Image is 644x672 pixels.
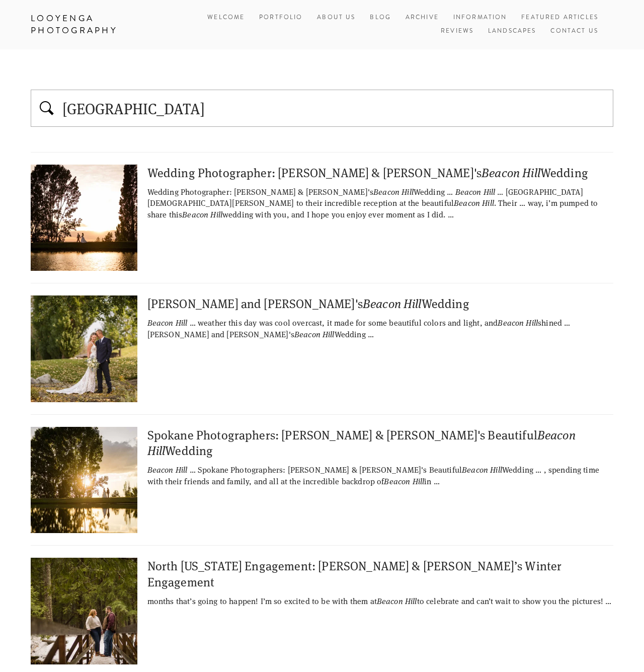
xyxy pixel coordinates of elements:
span: [GEOGRAPHIC_DATA][DEMOGRAPHIC_DATA][PERSON_NAME] to their incredible reception at the beautiful .... [147,186,584,208]
em: Hill [405,595,417,606]
span: Spokane Photographers: [PERSON_NAME] & [PERSON_NAME]'s Beautiful Wedding [198,464,533,475]
em: Beacon [377,595,403,606]
div: Spokane Photographers: [PERSON_NAME] & [PERSON_NAME]'s BeautifulBeacon HillWedding Beacon Hill … ... [31,414,613,546]
em: Hill [147,442,166,459]
input: Type to search… [61,98,607,119]
em: Hill [401,186,414,197]
span: … [447,186,453,197]
div: Wedding Photographer: [PERSON_NAME] & [PERSON_NAME]'s Wedding [147,165,613,180]
a: Portfolio [259,13,302,22]
span: … [605,595,611,606]
span: … [190,464,196,475]
div: North [US_STATE] Engagement: [PERSON_NAME] & [PERSON_NAME]’s Winter Engagement [147,558,613,589]
em: Hill [404,295,422,312]
em: Hill [176,464,188,475]
a: About Us [317,11,355,25]
span: … [535,464,541,475]
em: Beacon [147,464,174,475]
a: Featured Articles [521,11,598,25]
span: … [564,317,570,328]
em: Beacon [498,317,524,328]
em: Beacon [462,464,488,475]
div: Wedding Photographer: [PERSON_NAME] & [PERSON_NAME]'sBeacon HillWedding Wedding Photographer: [PE... [31,153,613,283]
span: Wedding Photographer: [PERSON_NAME] & [PERSON_NAME]'s Wedding [147,186,445,197]
a: Welcome [207,11,245,25]
a: Archive [406,11,439,25]
em: Beacon [454,197,480,208]
div: [PERSON_NAME] and [PERSON_NAME]'sBeacon HillWedding Beacon Hill … weather this day was cool overc... [31,283,613,414]
a: Contact Us [550,25,598,38]
span: , spending time with their friends and family, and all at the incredible backdrop of in [147,464,599,486]
a: Landscapes [488,25,536,38]
span: … [497,186,503,197]
a: Reviews [441,25,473,38]
span: months that’s going to happen! I’m so excited to be with them at to celebrate and can’t wait to s... [147,595,604,606]
em: Hill [526,317,538,328]
a: Blog [370,11,391,25]
em: Beacon [182,209,208,219]
span: … [368,329,374,339]
a: Information [453,13,507,22]
em: Hill [413,476,425,486]
span: … [190,317,196,328]
em: Hill [482,197,494,208]
span: weather this day was cool overcast, it made for some beautiful colors and light, and shined [198,317,562,328]
em: Beacon [363,295,401,312]
span: way, i’m pumped to share this wedding with you, and I hope you enjoy ever moment as I did. [147,197,598,219]
em: Hill [176,317,188,328]
span: [PERSON_NAME] and [PERSON_NAME]'s Wedding [147,329,366,339]
em: Hill [522,164,540,181]
em: Beacon [384,476,410,486]
em: Beacon [294,329,320,339]
em: Beacon [481,164,520,181]
div: Spokane Photographers: [PERSON_NAME] & [PERSON_NAME]'s Beautiful Wedding [147,427,613,458]
div: [PERSON_NAME] and [PERSON_NAME]'s Wedding [147,295,613,311]
a: Looyenga Photography [23,10,156,39]
span: … [434,476,440,486]
em: Beacon [537,426,576,443]
em: Beacon [373,186,399,197]
em: Beacon [455,186,481,197]
span: … [519,197,525,208]
em: Beacon [147,317,174,328]
em: Hill [323,329,335,339]
span: … [448,209,454,219]
em: Hill [210,209,222,219]
em: Hill [484,186,496,197]
em: Hill [490,464,502,475]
